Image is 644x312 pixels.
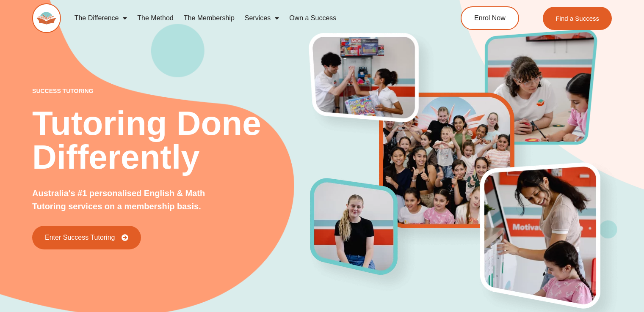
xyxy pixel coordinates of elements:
nav: Menu [69,8,428,28]
a: The Difference [69,8,133,28]
span: Find a Success [556,15,599,22]
p: Australia's #1 personalised English & Math Tutoring services on a membership basis. [32,187,235,213]
p: success tutoring [32,88,310,94]
a: Find a Success [543,7,612,30]
a: Own a Success [284,8,341,28]
span: Enter Success Tutoring [45,234,115,241]
span: Enrol Now [474,15,506,22]
a: Enter Success Tutoring [32,226,141,249]
a: Enrol Now [461,6,519,30]
a: The Method [132,8,178,28]
a: The Membership [179,8,240,28]
h2: Tutoring Done Differently [32,107,310,174]
a: Services [240,8,284,28]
